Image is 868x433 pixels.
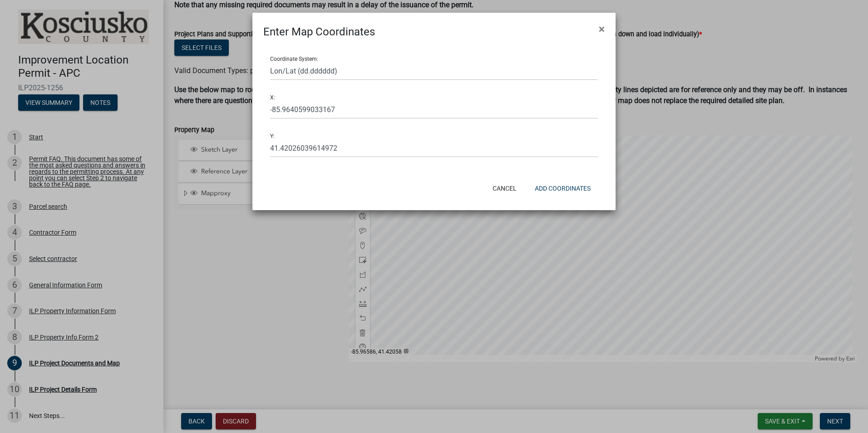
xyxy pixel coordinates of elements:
[485,180,524,197] button: Cancel
[528,180,598,197] button: Add Coordinates
[270,62,598,80] select: Coordinate system
[592,16,612,42] button: Close
[263,24,375,40] h4: Enter Map Coordinates
[599,23,605,35] span: ×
